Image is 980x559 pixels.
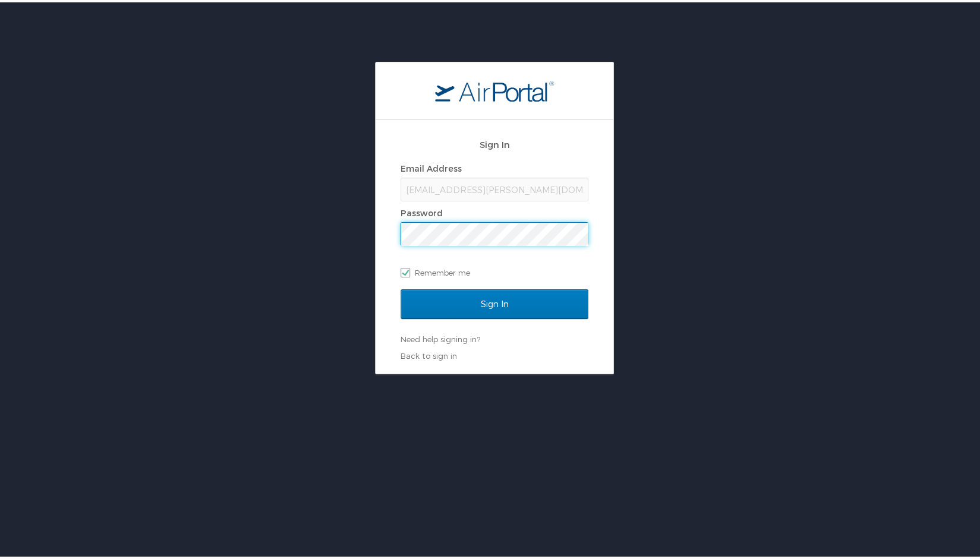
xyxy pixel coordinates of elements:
[401,332,480,342] a: Need help signing in?
[401,206,443,216] label: Password
[401,349,457,358] a: Back to sign in
[401,287,588,317] input: Sign In
[401,261,588,279] label: Remember me
[401,161,462,171] label: Email Address
[435,78,554,99] img: logo
[401,135,588,149] h2: Sign In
